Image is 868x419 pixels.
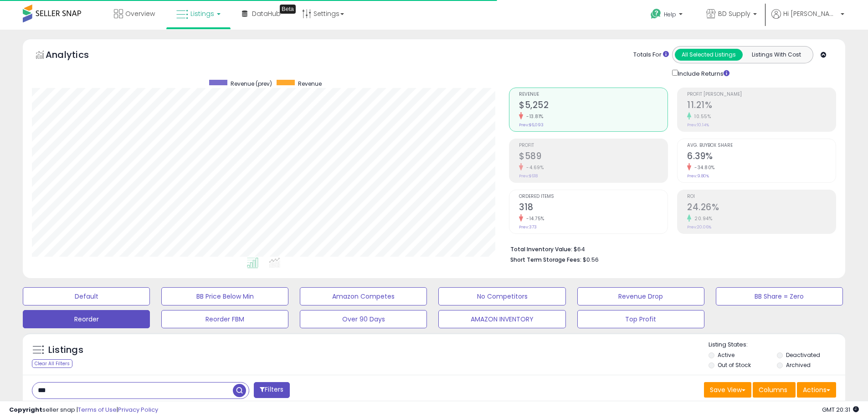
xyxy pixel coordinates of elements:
[523,215,544,222] small: -14.75%
[300,287,427,305] button: Amazon Competes
[633,51,669,59] div: Totals For
[797,382,836,398] button: Actions
[231,80,272,88] span: Revenue (prev)
[691,113,711,120] small: 10.55%
[709,341,845,349] p: Listing States:
[691,164,715,171] small: -34.80%
[519,202,668,214] h2: 318
[23,287,150,305] button: Default
[704,382,751,398] button: Save View
[280,5,296,14] div: Tooltip anchor
[687,92,836,97] span: Profit [PERSON_NAME]
[687,173,709,179] small: Prev: 9.80%
[664,10,676,18] span: Help
[718,9,750,18] span: BD Supply
[577,310,704,328] button: Top Profit
[190,9,214,18] span: Listings
[786,351,820,359] label: Deactivated
[742,49,810,61] button: Listings With Cost
[822,405,859,414] span: 2025-09-17 20:31 GMT
[298,80,322,88] span: Revenue
[519,92,668,97] span: Revenue
[300,310,427,328] button: Over 90 Days
[687,143,836,148] span: Avg. Buybox Share
[510,256,581,264] b: Short Term Storage Fees:
[519,100,668,112] h2: $5,252
[718,361,751,369] label: Out of Stock
[716,287,843,305] button: BB Share = Zero
[687,100,836,112] h2: 11.21%
[687,224,711,230] small: Prev: 20.06%
[523,113,544,120] small: -13.81%
[519,122,544,128] small: Prev: $6,093
[718,351,734,359] label: Active
[675,49,743,61] button: All Selected Listings
[519,224,537,230] small: Prev: 373
[583,255,599,264] span: $0.56
[687,202,836,214] h2: 24.26%
[46,48,107,63] h5: Analytics
[438,287,565,305] button: No Competitors
[78,405,117,414] a: Terms of Use
[254,382,289,398] button: Filters
[9,405,42,414] strong: Copyright
[438,310,565,328] button: AMAZON INVENTORY
[687,122,709,128] small: Prev: 10.14%
[643,1,692,30] a: Help
[125,9,155,18] span: Overview
[650,8,662,20] i: Get Help
[577,287,704,305] button: Revenue Drop
[48,344,83,357] h5: Listings
[32,359,72,368] div: Clear All Filters
[665,68,740,78] div: Include Returns
[510,245,572,253] b: Total Inventory Value:
[771,9,844,30] a: Hi [PERSON_NAME]
[519,173,538,179] small: Prev: $618
[523,164,544,171] small: -4.69%
[252,9,281,18] span: DataHub
[161,310,288,328] button: Reorder FBM
[519,143,668,148] span: Profit
[687,151,836,163] h2: 6.39%
[759,385,787,394] span: Columns
[783,9,838,18] span: Hi [PERSON_NAME]
[687,194,836,199] span: ROI
[519,194,668,199] span: Ordered Items
[786,361,811,369] label: Archived
[510,243,829,254] li: $64
[519,151,668,163] h2: $589
[118,405,158,414] a: Privacy Policy
[691,215,712,222] small: 20.94%
[753,382,796,398] button: Columns
[9,406,158,414] div: seller snap | |
[161,287,288,305] button: BB Price Below Min
[23,310,150,328] button: Reorder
